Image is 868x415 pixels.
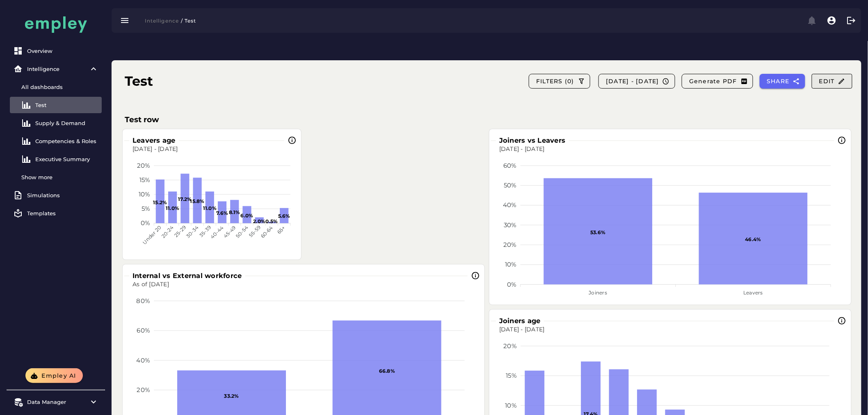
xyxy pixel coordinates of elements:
div: Overview [27,48,98,54]
tspan: 35-39 [198,224,212,239]
div: Simulations [27,192,98,198]
tspan: 30% [504,221,516,229]
tspan: 15% [506,372,517,380]
tspan: 10% [139,190,150,198]
span: [DATE] - [DATE] [605,78,659,85]
tspan: 10% [505,401,517,409]
h3: Leavers age [129,136,179,145]
div: Supply & Demand [35,120,98,126]
div: Intelligence [27,66,85,72]
button: SHARE [760,74,805,89]
a: Test [10,97,102,113]
span: Edit [819,78,845,85]
tspan: 15% [139,176,150,184]
tspan: 30-34 [185,224,200,239]
h3: Joiners age [496,316,544,326]
tspan: Leavers [744,290,763,296]
div: Show more [21,174,98,180]
tspan: 65+ [276,224,287,235]
tspan: 80% [137,297,150,305]
a: Overview [10,43,102,59]
tspan: 40% [503,201,516,209]
div: Executive Summary [35,156,98,162]
tspan: 60% [503,162,516,169]
a: All dashboards [10,79,102,95]
h3: Joiners vs Leavers [496,136,569,145]
div: Data Manager [27,399,85,405]
tspan: Joiners [589,290,608,296]
a: Competencies & Roles [10,133,102,149]
tspan: 20% [137,162,150,169]
tspan: 25-29 [173,224,187,239]
button: Intelligence [139,15,179,26]
tspan: 60% [137,327,150,335]
div: All dashboards [21,84,98,90]
h3: Internal vs External workforce [129,271,245,280]
div: Test [35,102,98,108]
tspan: 10% [505,261,516,269]
tspan: 40-44 [209,225,225,240]
tspan: 0% [507,280,516,288]
button: Generate PDF [682,74,753,89]
button: FILTERS (0) [529,74,590,89]
tspan: 40% [137,356,150,364]
tspan: 0% [141,219,150,227]
tspan: 20% [503,241,516,249]
span: Empley AI [41,372,76,379]
span: SHARE [766,78,790,85]
button: Empley AI [25,368,83,383]
tspan: 55-59 [247,224,262,239]
a: Templates [10,205,102,221]
a: Simulations [10,187,102,203]
span: FILTERS (0) [536,78,574,85]
button: Edit [812,74,852,89]
tspan: 20% [504,342,517,350]
tspan: 20% [137,386,150,394]
h1: Test [125,71,153,91]
h3: Test row [125,114,848,125]
span: Generate PDF [689,78,737,85]
tspan: 50% [504,182,516,189]
div: Competencies & Roles [35,138,98,144]
span: Intelligence [144,18,179,24]
div: Templates [27,210,98,217]
a: Executive Summary [10,151,102,167]
tspan: Under 20 [142,224,163,246]
tspan: 60-64 [259,225,274,239]
tspan: 50-54 [235,224,249,239]
tspan: 5% [142,205,150,213]
button: / Test [179,15,201,26]
tspan: 20-24 [160,224,175,239]
tspan: 45-49 [222,225,237,239]
span: / Test [180,18,196,24]
a: Supply & Demand [10,115,102,131]
button: [DATE] - [DATE] [598,74,675,89]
